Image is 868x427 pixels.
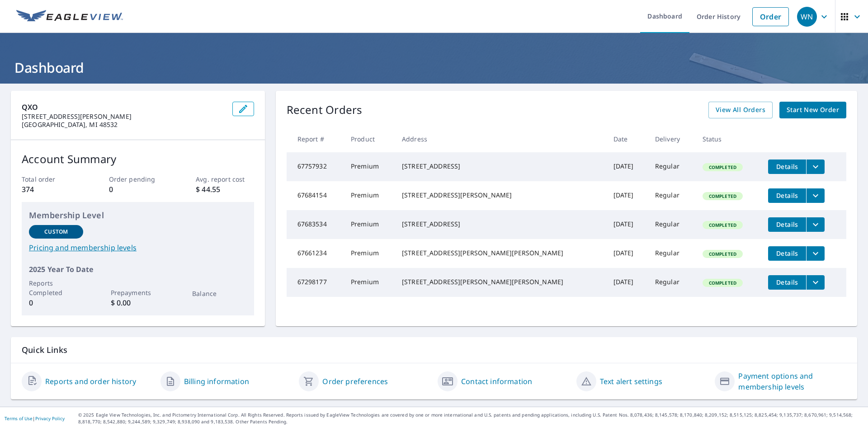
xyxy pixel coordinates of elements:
[402,277,599,286] div: [STREET_ADDRESS][PERSON_NAME][PERSON_NAME]
[344,152,395,181] td: Premium
[703,164,742,170] span: Completed
[287,102,363,118] p: Recent Orders
[5,416,65,421] p: |
[196,184,254,195] p: $ 44.55
[322,376,388,387] a: Order preferences
[109,174,167,184] p: Order pending
[461,376,532,387] a: Contact information
[44,228,68,236] p: Custom
[806,217,825,232] button: filesDropdownBtn-67683534
[606,210,648,239] td: [DATE]
[16,10,123,23] img: EV Logo
[29,297,83,308] p: 0
[192,289,246,298] p: Balance
[344,239,395,268] td: Premium
[774,278,801,286] span: Details
[648,126,695,152] th: Delivery
[287,152,344,181] td: 67757932
[344,126,395,152] th: Product
[196,174,254,184] p: Avg. report cost
[22,113,225,121] p: [STREET_ADDRESS][PERSON_NAME]
[344,181,395,210] td: Premium
[35,415,65,422] a: Privacy Policy
[287,126,344,152] th: Report #
[344,268,395,297] td: Premium
[402,220,599,229] div: [STREET_ADDRESS]
[111,288,165,297] p: Prepayments
[703,193,742,199] span: Completed
[109,184,167,195] p: 0
[29,264,247,275] p: 2025 Year To Date
[648,210,695,239] td: Regular
[797,7,817,27] div: WN
[703,280,742,286] span: Completed
[648,181,695,210] td: Regular
[606,152,648,181] td: [DATE]
[22,121,225,129] p: [GEOGRAPHIC_DATA], MI 48532
[648,268,695,297] td: Regular
[695,126,761,152] th: Status
[787,104,839,116] span: Start New Order
[806,188,825,203] button: filesDropdownBtn-67684154
[22,344,846,356] p: Quick Links
[806,246,825,261] button: filesDropdownBtn-67661234
[708,102,773,118] a: View All Orders
[287,181,344,210] td: 67684154
[78,412,863,425] p: © 2025 Eagle View Technologies, Inc. and Pictometry International Corp. All Rights Reserved. Repo...
[768,160,806,174] button: detailsBtn-67757932
[768,217,806,232] button: detailsBtn-67683534
[600,376,662,387] a: Text alert settings
[111,297,165,308] p: $ 0.00
[11,58,857,77] h1: Dashboard
[648,239,695,268] td: Regular
[703,251,742,257] span: Completed
[22,184,80,195] p: 374
[22,102,225,113] p: QXO
[716,104,765,116] span: View All Orders
[606,181,648,210] td: [DATE]
[287,239,344,268] td: 67661234
[5,415,33,422] a: Terms of Use
[287,268,344,297] td: 67298177
[22,151,254,167] p: Account Summary
[768,246,806,261] button: detailsBtn-67661234
[22,174,80,184] p: Total order
[402,162,599,171] div: [STREET_ADDRESS]
[768,188,806,203] button: detailsBtn-67684154
[29,209,247,221] p: Membership Level
[29,242,247,253] a: Pricing and membership levels
[774,220,801,229] span: Details
[774,249,801,258] span: Details
[703,222,742,228] span: Completed
[395,126,606,152] th: Address
[752,7,789,26] a: Order
[648,152,695,181] td: Regular
[402,249,599,258] div: [STREET_ADDRESS][PERSON_NAME][PERSON_NAME]
[779,102,846,118] a: Start New Order
[606,239,648,268] td: [DATE]
[402,191,599,200] div: [STREET_ADDRESS][PERSON_NAME]
[344,210,395,239] td: Premium
[184,376,249,387] a: Billing information
[287,210,344,239] td: 67683534
[738,371,846,392] a: Payment options and membership levels
[606,268,648,297] td: [DATE]
[29,278,83,297] p: Reports Completed
[806,160,825,174] button: filesDropdownBtn-67757932
[774,162,801,171] span: Details
[774,191,801,200] span: Details
[806,275,825,290] button: filesDropdownBtn-67298177
[45,376,136,387] a: Reports and order history
[606,126,648,152] th: Date
[768,275,806,290] button: detailsBtn-67298177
